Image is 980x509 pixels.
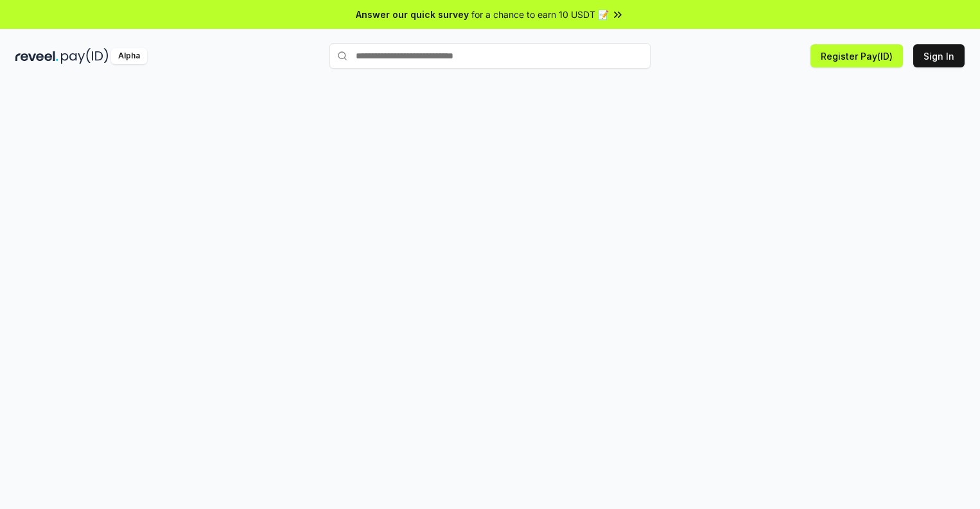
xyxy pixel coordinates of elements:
[913,44,965,67] button: Sign In
[810,44,903,67] button: Register Pay(ID)
[111,48,147,64] div: Alpha
[471,8,609,21] span: for a chance to earn 10 USDT 📝
[61,48,109,64] img: pay_id
[356,8,469,21] span: Answer our quick survey
[15,48,58,64] img: reveel_dark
